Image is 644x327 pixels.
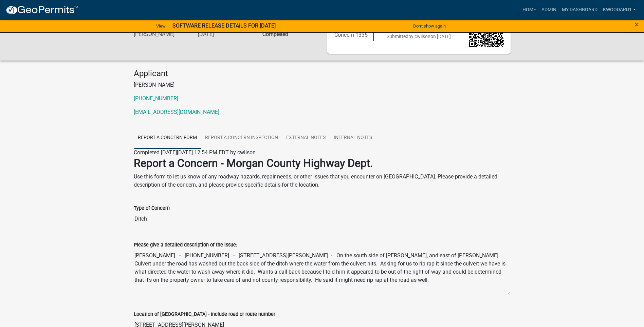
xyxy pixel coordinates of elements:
a: [PHONE_NUMBER] [134,95,178,102]
a: Report A Concern Inspection [201,127,282,149]
a: Home [520,3,539,16]
strong: Completed [262,31,288,37]
p: Use this form to let us know of any roadway hazards, repair needs, or other issues that you encou... [134,173,511,189]
span: × [634,20,639,29]
span: Submitted on [DATE] [387,34,451,39]
a: My Dashboard [559,3,600,16]
label: Location of [GEOGRAPHIC_DATA] - include road or route number [134,312,275,317]
h4: Applicant [134,69,511,79]
strong: SOFTWARE RELEASE DETAILS FOR [DATE] [172,22,276,29]
a: Internal Notes [330,127,376,149]
h6: [DATE] [198,31,252,37]
textarea: [PERSON_NAME] - [PHONE_NUMBER] - [STREET_ADDRESS][PERSON_NAME] - On the south side of [PERSON_NAM... [134,249,511,295]
strong: Report a Concern - Morgan County Highway Dept. [134,157,373,170]
span: Completed [DATE][DATE] 12:54 PM EDT by cwilson [134,149,256,156]
a: Report A Concern Form [134,127,201,149]
a: View [153,20,168,32]
h6: [PERSON_NAME] [134,31,188,37]
button: Don't show again [410,20,448,32]
p: [PERSON_NAME] [134,81,511,89]
a: Admin [539,3,559,16]
a: kwoodard1 [600,3,639,16]
label: Type of Concern [134,206,170,211]
a: [EMAIL_ADDRESS][DOMAIN_NAME] [134,109,219,115]
label: Please give a detailed description of the issue: [134,243,237,247]
button: Close [634,20,639,29]
span: by cwilson [408,34,430,39]
a: External Notes [282,127,330,149]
